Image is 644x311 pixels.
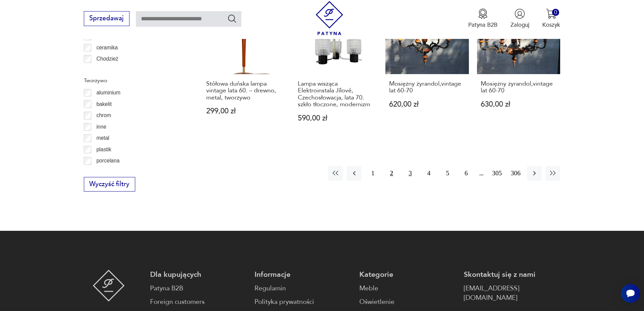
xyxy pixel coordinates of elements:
button: Wyczyść filtry [84,177,135,192]
a: Polityka prywatności [255,297,351,307]
a: Patyna B2B [150,284,246,293]
p: Zaloguj [510,21,529,29]
p: Informacje [255,270,351,280]
img: Patyna - sklep z meblami i dekoracjami vintage [312,1,347,35]
h3: Lampa wisząca Elektroinstala Jílové, Czechosłowacja, lata 70. szkło tłoczone, modernizm [298,81,374,108]
p: 620,00 zł [389,101,465,108]
div: 0 [552,9,559,16]
p: Dla kupujących [150,270,246,280]
p: 590,00 zł [298,115,374,122]
p: porcelit [96,168,113,177]
img: Ikona medalu [478,8,488,19]
h3: Mosiężny żyrandol,vintage lat 60-70 [389,81,465,94]
a: Ikona medaluPatyna B2B [468,8,498,29]
button: 1 [365,166,380,181]
p: 299,00 zł [206,108,282,115]
img: Patyna - sklep z meblami i dekoracjami vintage [93,270,125,302]
p: bakelit [96,100,112,109]
button: 6 [459,166,473,181]
p: ceramika [96,43,118,52]
p: chrom [96,111,111,120]
a: Foreign customers [150,297,246,307]
p: Tworzywo [84,76,183,85]
p: porcelana [96,156,120,165]
button: 4 [422,166,436,181]
a: Meble [359,284,456,293]
p: Skontaktuj się z nami [464,270,560,280]
button: 306 [508,166,523,181]
a: [EMAIL_ADDRESS][DOMAIN_NAME] [464,284,560,303]
img: Ikonka użytkownika [515,8,525,19]
button: 0Koszyk [542,8,560,29]
p: Kategorie [359,270,456,280]
p: Chodzież [96,54,118,63]
button: 3 [403,166,418,181]
p: aluminium [96,88,120,97]
a: Regulamin [255,284,351,293]
button: 2 [384,166,399,181]
button: Szukaj [227,14,237,23]
iframe: Smartsupp widget button [621,284,640,303]
button: Zaloguj [510,8,529,29]
button: 5 [440,166,455,181]
p: 630,00 zł [481,101,557,108]
a: Sprzedawaj [84,16,129,22]
button: Patyna B2B [468,8,498,29]
button: 305 [490,166,504,181]
p: plastik [96,145,111,154]
button: Sprzedawaj [84,11,129,26]
p: Ćmielów [96,66,117,75]
a: Oświetlenie [359,297,456,307]
p: inne [96,123,106,131]
p: Patyna B2B [468,21,498,29]
img: Ikona koszyka [546,8,556,19]
p: metal [96,134,109,142]
p: Koszyk [542,21,560,29]
h3: Stółowa duńska lampa vintage lata 60. – drewno, metal, tworzywo [206,81,282,101]
h3: Mosiężny żyrandol,vintage lat 60-70 [481,81,557,94]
